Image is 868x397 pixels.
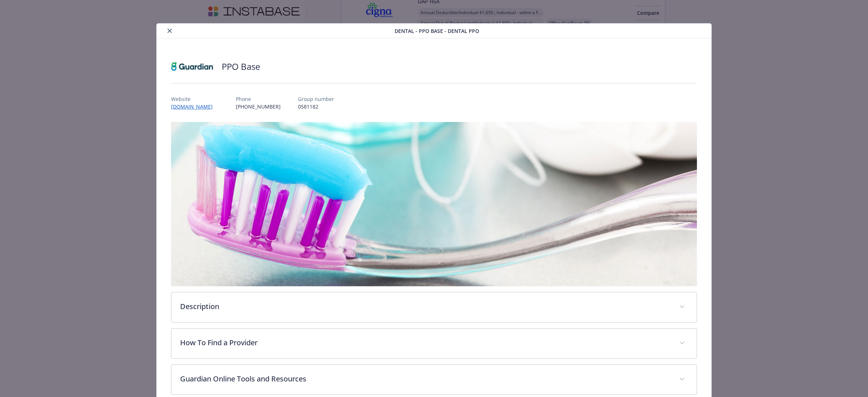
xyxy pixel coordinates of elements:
span: Dental - PPO Base - Dental PPO [395,27,479,35]
button: close [165,26,174,35]
p: Group number [298,95,334,103]
p: Website [171,95,218,103]
div: Description [171,292,697,322]
div: How To Find a Provider [171,329,697,358]
p: Description [180,301,671,312]
img: Guardian [171,56,214,77]
p: [PHONE_NUMBER] [236,103,281,110]
div: Guardian Online Tools and Resources [171,365,697,394]
p: 0581182 [298,103,334,110]
a: [DOMAIN_NAME] [171,103,218,110]
img: banner [171,122,697,286]
p: Phone [236,95,281,103]
p: How To Find a Provider [180,337,671,348]
h2: PPO Base [222,60,260,73]
p: Guardian Online Tools and Resources [180,373,671,384]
